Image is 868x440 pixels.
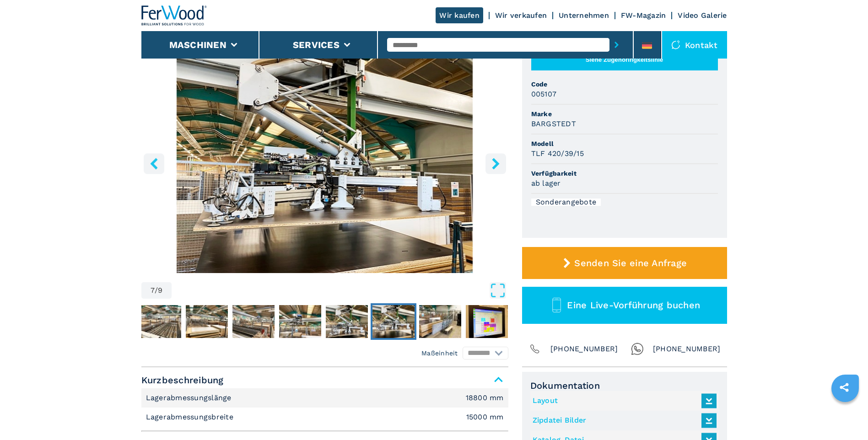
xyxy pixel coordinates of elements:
button: Siehe Zugehöringkeitslinie [531,49,718,70]
iframe: Chat [829,399,861,433]
button: Go to Slide 5 [277,303,323,340]
img: 03331fffe8614ef01cbb347cb3ba6afa [326,305,368,338]
em: Maßeinheit [421,349,458,358]
img: b10cfda7f8a3acf994fd1f22d06f7e2c [232,305,275,338]
span: Eine Live-Vorführung buchen [567,300,700,311]
div: Kurzbeschreibung [141,388,508,427]
button: Go to Slide 8 [417,303,463,340]
img: Kontakt [671,40,680,49]
a: FW-Magazin [621,11,666,20]
a: Layout [533,393,712,408]
span: [PHONE_NUMBER] [550,343,618,355]
button: Go to Slide 9 [464,303,510,340]
span: Kurzbeschreibung [141,372,508,388]
img: Ferwood [141,5,207,26]
img: Whatsapp [631,343,644,355]
span: / [155,287,158,294]
img: 3684b3d9c411378ff522273f2d9a63de [372,305,415,338]
button: Open Fullscreen [174,282,506,299]
a: sharethis [833,376,856,399]
img: ef6ecd77f888638d3b28915affd2a39b [186,305,228,338]
span: Marke [531,109,718,118]
button: Services [293,39,340,50]
a: Video Galerie [678,11,727,20]
a: Wir kaufen [436,7,483,23]
img: Phone [528,343,541,355]
button: right-button [485,153,506,174]
button: submit-button [609,34,624,55]
span: Code [531,80,718,89]
button: Go to Slide 7 [371,303,416,340]
em: 18800 mm [466,394,504,402]
h3: 005107 [531,89,557,99]
button: Senden Sie eine Anfrage [522,247,727,279]
h3: ab lager [531,178,561,188]
h3: BARGSTEDT [531,118,576,129]
button: Go to Slide 4 [231,303,276,340]
div: Kontakt [662,31,727,59]
button: Go to Slide 2 [137,303,183,340]
img: 05d1817a7c0d5e996703f3eb3284ae71 [419,305,461,338]
span: Modell [531,139,718,148]
div: Go to Slide 7 [141,51,508,273]
nav: Thumbnail Navigation [137,303,504,340]
a: Zipdatei Bilder [533,413,712,428]
span: 7 [151,287,155,294]
span: Senden Sie eine Anfrage [574,258,687,268]
img: 86195e7da26e0a7ef69ec83d12d504ed [466,305,508,338]
span: 9 [158,287,162,294]
button: Go to Slide 6 [324,303,370,340]
a: Wir verkaufen [495,11,547,20]
p: Lagerabmessungslänge [146,393,234,403]
span: Verfügbarkeit [531,169,718,178]
button: Go to Slide 3 [184,303,230,340]
p: Lagerabmessungsbreite [146,412,236,422]
button: Eine Live-Vorführung buchen [522,287,727,324]
img: 2cf5b5a916ed1c387474b681500d1798 [279,305,321,338]
span: [PHONE_NUMBER] [653,343,721,355]
img: Horizontales Lager BARGSTEDT TLF 420/39/15 [141,51,508,273]
h3: TLF 420/39/15 [531,148,584,159]
img: d6ec771bff1708f7b2c12372cb10b08f [139,305,181,338]
div: Sonderangebote [531,199,601,206]
button: Maschinen [169,39,226,50]
span: Dokumentation [530,380,719,391]
a: Unternehmen [559,11,609,20]
em: 15000 mm [466,413,504,421]
button: left-button [144,153,164,174]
